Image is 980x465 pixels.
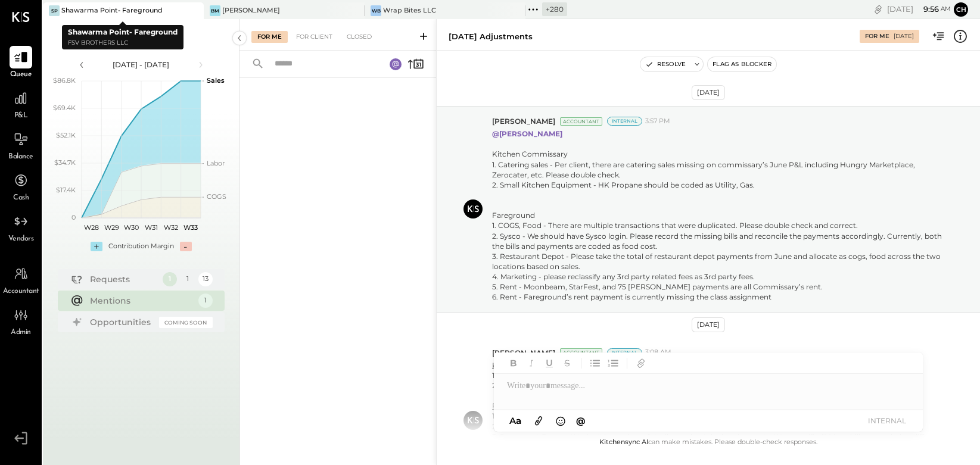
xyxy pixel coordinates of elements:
u: Kitchen Commissary [492,361,568,370]
div: Mentions [90,295,192,307]
text: 0 [71,213,76,221]
button: Ordered List [605,355,621,371]
div: 2. We don't have logins of Sysco. [492,422,947,432]
div: 1. We don't have logins of Hungry marketplace. [492,370,947,380]
span: 9 : 56 [915,4,939,15]
button: Underline [542,355,557,371]
button: @ [573,413,589,428]
span: 3:08 AM [645,348,671,357]
div: - [180,242,192,251]
div: Kitchen Commissary 1. Catering sales - Per client, there are catering sales missing on commissary... [492,149,947,302]
button: INTERNAL [863,413,911,429]
div: [PERSON_NAME] [222,6,280,15]
button: Flag as Blocker [708,57,776,71]
text: $69.4K [53,104,76,112]
a: Vendors [1,210,41,245]
text: Labor [207,159,225,167]
span: Vendors [8,234,34,245]
div: Coming Soon [159,317,213,328]
div: For Me [865,32,889,40]
span: 3:57 PM [645,117,670,126]
text: $52.1K [56,131,76,139]
div: 2. Done [492,380,947,391]
button: Resolve [640,57,690,71]
div: Requests [90,273,157,285]
div: [DATE] - [DATE] [91,60,192,70]
div: + [91,242,102,251]
div: Internal [607,117,642,126]
span: Queue [10,70,32,80]
div: Closed [341,31,378,43]
span: Admin [11,327,31,338]
div: BM [210,5,220,16]
span: [PERSON_NAME] [492,116,555,126]
div: + 280 [542,2,567,16]
text: $34.7K [54,158,76,167]
a: P&L [1,87,41,121]
button: Unordered List [587,355,603,371]
div: 1 [181,272,195,286]
button: Ch [954,2,968,17]
div: copy link [872,3,884,15]
text: W30 [123,223,138,232]
text: W31 [144,223,157,232]
text: Sales [207,76,225,85]
a: Admin [1,304,41,338]
button: Add URL [633,355,649,371]
span: Cash [13,193,29,204]
div: 13 [198,272,213,286]
a: Balance [1,128,41,163]
button: Strikethrough [559,355,575,371]
text: COGS [207,192,226,201]
div: [DATE] [894,32,914,40]
div: Accountant [560,117,602,126]
span: Accountant [3,286,39,297]
div: [DATE] [887,4,951,15]
div: Contribution Margin [108,242,174,251]
text: $17.4K [56,186,76,194]
span: a [516,415,521,426]
text: W28 [84,223,99,232]
div: 1. Done [492,411,947,421]
button: Bold [506,355,521,371]
div: 3. Restaurant Depot - We don't have class of stadium sales. It is showing under "Not specified". ... [492,432,947,452]
a: Queue [1,46,41,80]
button: Italic [524,355,539,371]
span: @ [576,415,586,426]
div: 1 [198,294,213,308]
div: WB [371,5,381,16]
div: [DATE] Adjustments [449,31,533,42]
span: [PERSON_NAME] [492,348,555,358]
div: Accountant [560,348,602,357]
u: Fareground [492,401,535,410]
div: For Me [251,31,288,43]
span: P&L [14,111,28,121]
text: W33 [183,223,198,232]
span: Balance [8,152,33,163]
div: SP [49,5,60,16]
text: W32 [164,223,178,232]
div: Wrap Bites LLC [383,6,436,15]
div: [DATE] [692,85,725,100]
span: am [941,5,951,13]
text: W29 [104,223,119,232]
div: Internal [607,348,642,357]
p: FSV Brothers LLC [68,38,178,48]
div: Shawarma Point- Fareground [61,6,163,15]
a: Cash [1,169,41,204]
text: $86.8K [53,76,76,85]
button: Aa [506,414,525,427]
div: 1 [163,272,177,286]
div: For Client [290,31,338,43]
strong: @[PERSON_NAME] [492,129,562,138]
div: Opportunities [90,316,153,328]
div: [DATE] [692,317,725,332]
b: Shawarma Point- Fareground [68,27,178,36]
a: Accountant [1,263,41,297]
